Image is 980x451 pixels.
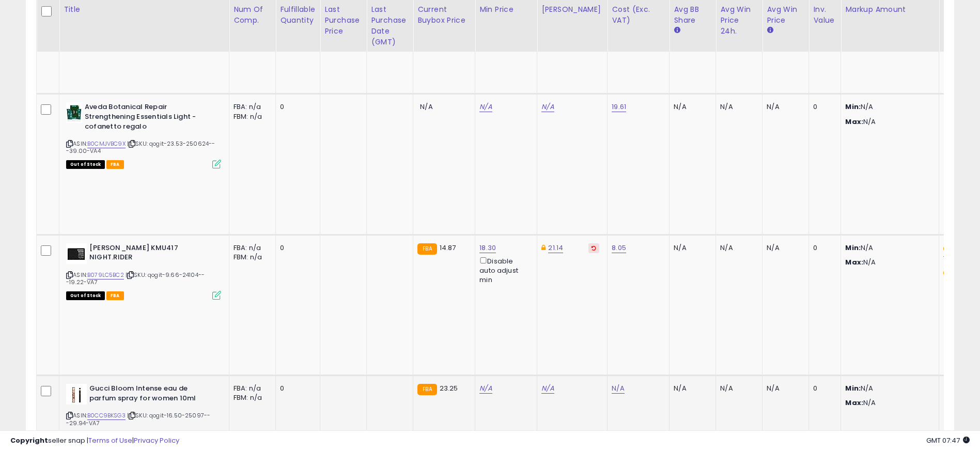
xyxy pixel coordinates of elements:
div: ASIN: [66,384,221,439]
div: 0 [280,243,312,253]
span: 23.25 [440,383,458,393]
b: [PERSON_NAME] KMU417 NIGHT.RIDER [89,243,215,265]
div: FBA: n/a [234,102,268,112]
p: N/A [845,258,931,267]
div: N/A [674,102,708,112]
div: N/A [674,384,708,393]
a: N/A [479,102,492,112]
img: 31Dhazc7W-L._SL40_.jpg [66,243,87,264]
strong: Min: [845,383,861,393]
span: 2025-09-8 07:47 GMT [926,436,970,445]
a: 18.30 [479,243,496,253]
div: seller snap | | [10,436,179,446]
b: Min: [943,102,959,112]
div: Inv. value [813,4,836,26]
strong: Copyright [10,436,48,445]
span: | SKU: qogit-23.53-250624---39.00-VA4 [66,139,215,155]
i: Revert to store-level Dynamic Max Price [592,245,596,251]
strong: Min: [845,102,861,112]
img: 41TJrYBwj6L._SL40_.jpg [66,102,82,123]
strong: Min: [845,243,861,253]
div: N/A [720,243,754,253]
span: | SKU: qogit-9.66-24104---19.22-VA7 [66,271,205,286]
strong: Max: [845,117,863,127]
a: 8.05 [612,243,626,253]
b: Max: [943,127,961,136]
div: Avg BB Share [674,4,711,26]
p: N/A [845,398,931,408]
i: This overrides the store level Dynamic Max Price for this listing [541,244,546,251]
div: N/A [720,102,754,112]
div: 0 [280,102,312,112]
div: Cost (Exc. VAT) [612,4,665,26]
div: 0 [813,243,833,253]
div: 0 [813,384,833,393]
span: | SKU: qogit-16.50-25097---29.94-VA7 [66,411,210,427]
a: N/A [541,102,554,112]
div: FBA: n/a [234,243,268,253]
div: Avg Win Price [767,4,804,26]
span: All listings that are currently out of stock and unavailable for purchase on Amazon [66,160,105,169]
small: FBA [417,243,437,255]
div: Num of Comp. [234,4,271,26]
div: N/A [767,102,801,112]
a: 19.61 [612,102,626,112]
div: N/A [767,243,801,253]
div: ASIN: [66,243,221,299]
span: FBA [106,160,124,169]
a: B0CC9BKSG3 [87,411,126,420]
div: Fulfillable Quantity [280,4,316,26]
div: Last Purchase Date (GMT) [371,4,409,48]
b: Max: [943,408,961,417]
a: B0CMJVBC9X [87,139,126,148]
div: 0 [813,102,833,112]
img: 31HVLtKtHgL._SL40_.jpg [66,384,87,405]
div: N/A [674,243,708,253]
div: FBA: n/a [234,384,268,393]
a: N/A [541,383,554,394]
b: Aveda Botanical Repair Strengthening Essentials Light - cofanetto regalo [85,102,210,134]
span: N/A [420,102,432,112]
div: FBM: n/a [234,393,268,402]
p: N/A [845,102,931,112]
span: 14.87 [440,243,456,253]
strong: Max: [845,398,863,408]
div: ASIN: [66,102,221,167]
div: FBM: n/a [234,253,268,262]
div: Current Buybox Price [417,4,471,26]
div: Disable auto adjust min [479,255,529,285]
div: Min Price [479,4,533,15]
a: Privacy Policy [134,436,179,445]
p: N/A [845,243,931,253]
strong: Max: [845,257,863,267]
div: N/A [720,384,754,393]
small: Avg Win Price. [767,26,773,35]
small: FBA [417,384,437,395]
a: B079LC5BC2 [87,271,124,279]
a: Terms of Use [88,436,132,445]
p: N/A [845,384,931,393]
div: [PERSON_NAME] [541,4,603,15]
div: Avg Win Price 24h. [720,4,758,37]
p: N/A [845,117,931,127]
div: Last Purchase Price [324,4,362,37]
div: FBM: n/a [234,112,268,121]
span: All listings that are currently out of stock and unavailable for purchase on Amazon [66,291,105,300]
div: N/A [767,384,801,393]
a: 21.14 [548,243,563,253]
b: Gucci Bloom Intense eau de parfum spray for women 10ml [89,384,215,406]
i: This overrides the store level min markup for this listing [943,244,947,251]
a: N/A [612,383,624,394]
small: Avg BB Share. [674,26,680,35]
span: FBA [106,291,124,300]
i: This overrides the store level max markup for this listing [943,269,947,275]
b: Min: [943,383,959,393]
div: Title [64,4,225,15]
div: 0 [280,384,312,393]
a: N/A [479,383,492,394]
div: Markup Amount [845,4,935,15]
